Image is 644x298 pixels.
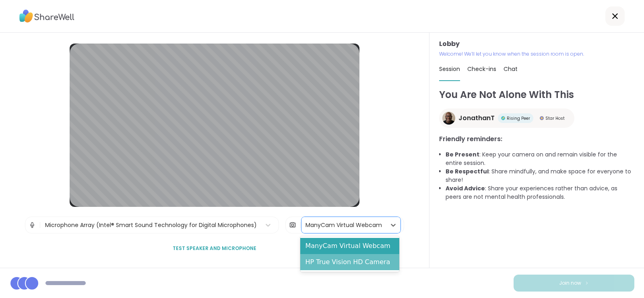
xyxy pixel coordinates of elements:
[169,240,260,257] button: Test speaker and microphone
[458,113,495,123] span: JonathanT
[300,254,399,270] div: HP True Vision HD Camera
[305,221,382,229] div: ManyCam Virtual Webcam
[439,65,460,73] span: Session
[501,116,505,120] img: Rising Peer
[439,88,634,102] h1: You Are Not Alone With This
[19,7,74,25] img: ShareWell Logo
[446,150,479,158] b: Be Present
[540,116,544,120] img: Star Host
[439,39,634,49] h3: Lobby
[39,217,41,233] span: |
[559,279,581,287] span: Join now
[446,167,489,175] b: Be Respectful
[584,281,589,285] img: ShareWell Logomark
[442,112,455,125] img: JonathanT
[446,167,634,184] li: : Share mindfully, and make space for everyone to share!
[507,115,530,121] span: Rising Peer
[446,184,634,201] li: : Share your experiences rather than advice, as peers are not mental health professionals.
[504,65,518,73] span: Chat
[439,50,634,58] p: Welcome! We’ll let you know when the session room is open.
[439,134,634,144] h3: Friendly reminders:
[446,184,485,192] b: Avoid Advice
[173,245,256,252] span: Test speaker and microphone
[45,221,257,229] div: Microphone Array (Intel® Smart Sound Technology for Digital Microphones)
[545,115,565,121] span: Star Host
[289,217,296,233] img: Camera
[467,65,496,73] span: Check-ins
[514,275,634,292] button: Join now
[300,238,399,254] div: ManyCam Virtual Webcam
[439,108,574,128] a: JonathanTJonathanTRising PeerRising PeerStar HostStar Host
[299,217,301,233] span: |
[29,217,36,233] img: Microphone
[446,150,634,167] li: : Keep your camera on and remain visible for the entire session.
